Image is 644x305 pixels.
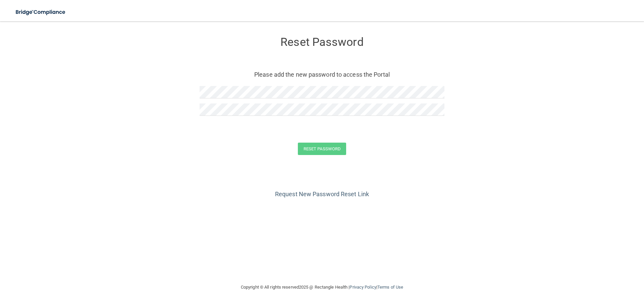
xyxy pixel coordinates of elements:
h3: Reset Password [200,36,444,48]
a: Terms of Use [377,285,403,290]
p: Please add the new password to access the Portal [205,69,439,80]
img: bridge_compliance_login_screen.278c3ca4.svg [10,5,72,19]
div: Copyright © All rights reserved 2025 @ Rectangle Health | | [200,277,444,298]
a: Request New Password Reset Link [275,190,369,198]
a: Privacy Policy [350,285,376,290]
button: Reset Password [298,143,346,155]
